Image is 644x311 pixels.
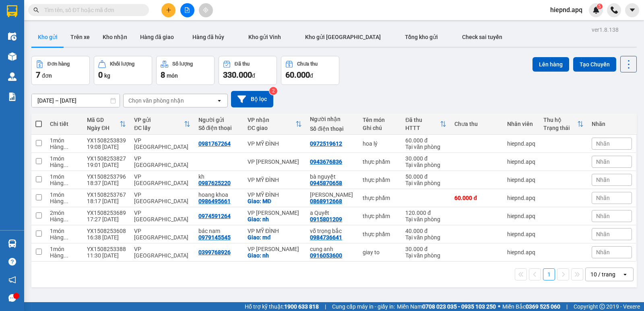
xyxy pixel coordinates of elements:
span: Nhãn [596,231,610,237]
div: ver 1.8.138 [592,25,619,34]
div: VP nhận [248,117,295,123]
div: 1 món [50,137,79,144]
div: 2 món [50,210,79,216]
span: ⚪️ [498,305,500,308]
div: hoang khoa [198,192,239,198]
div: 0981767264 [198,140,231,147]
div: 0987625220 [198,180,231,186]
input: Tìm tên, số ĐT hoặc mã đơn [44,6,139,14]
button: Đơn hàng7đơn [31,56,90,85]
div: VP gửi [134,117,184,123]
span: Kho gửi Vinh [248,34,281,40]
div: YX1508253839 [87,137,126,144]
div: Nhãn [592,121,632,127]
span: file-add [184,7,190,13]
button: Số lượng8món [156,56,215,85]
div: VP [GEOGRAPHIC_DATA] [134,228,190,241]
button: Chưa thu60.000đ [281,56,339,85]
div: VP MỸ ĐÌNH [248,177,302,183]
button: Kho gửi [31,27,64,47]
span: ... [64,180,68,186]
img: warehouse-icon [8,52,17,61]
button: Lên hàng [533,57,569,72]
th: Toggle SortBy [130,113,194,135]
div: 0984736641 [310,234,342,241]
div: thực phẩm [363,177,397,183]
span: Nhãn [596,195,610,201]
button: Tạo Chuyến [573,57,616,72]
div: VP [GEOGRAPHIC_DATA] [134,246,190,259]
div: Mã GD [87,117,120,123]
span: question-circle [8,258,16,266]
strong: 0369 525 060 [526,303,560,310]
div: 50.000 đ [405,173,446,180]
button: Hàng đã giao [134,27,180,47]
div: Giao: nh [248,252,302,259]
div: Hàng thông thường [50,198,79,204]
span: Tổng kho gửi [405,34,438,40]
div: Đã thu [405,117,440,123]
div: giay to [363,249,397,255]
div: 1 món [50,173,79,180]
div: Giao: mđ [248,234,302,241]
span: 330.000 [223,70,252,80]
div: hiepnd.apq [507,140,535,147]
div: YX1508253796 [87,173,126,180]
div: Đơn hàng [47,61,70,67]
span: Check sai tuyến [462,34,502,40]
svg: open [622,271,628,278]
div: bà nguyệt [310,173,355,180]
div: hiepnd.apq [507,177,535,183]
span: 60.000 [285,70,310,80]
div: 16:38 [DATE] [87,234,126,241]
button: Kho nhận [96,27,134,47]
img: logo-vxr [7,5,17,17]
svg: open [216,97,223,104]
div: Khối lượng [110,61,134,67]
button: Trên xe [64,27,96,47]
div: Thu hộ [543,117,577,123]
div: ĐC lấy [134,125,184,131]
div: Ngày ĐH [87,125,120,131]
div: 30.000 đ [405,246,446,252]
div: VP [PERSON_NAME] [248,159,302,165]
div: VP [GEOGRAPHIC_DATA] [134,137,190,150]
img: solution-icon [8,93,17,101]
span: Hỗ trợ kỹ thuật: [245,302,319,311]
th: Toggle SortBy [83,113,130,135]
div: Đã thu [235,61,250,67]
div: hiepnd.apq [507,213,535,219]
div: Giao: MĐ [248,198,302,204]
div: Chưa thu [297,61,318,67]
div: VP [GEOGRAPHIC_DATA] [134,173,190,186]
div: hiepnd.apq [507,195,535,201]
div: 0986495661 [198,198,231,204]
div: Chi tiết [50,121,79,127]
div: Tại văn phòng [405,162,446,168]
span: ... [64,198,68,204]
div: Giao: nh [248,216,302,222]
span: ... [64,162,68,168]
div: VP [GEOGRAPHIC_DATA] [134,155,190,168]
div: hiepnd.apq [507,159,535,165]
div: 0868912668 [310,198,342,204]
img: phone-icon [611,6,618,14]
span: ... [64,144,68,150]
div: Hàng thông thường [50,162,79,168]
div: 1 món [50,246,79,252]
div: thực phẩm [363,159,397,165]
div: thực phẩm [363,231,397,237]
strong: 1900 633 818 [284,303,319,310]
div: VP [GEOGRAPHIC_DATA] [134,210,190,222]
div: 30.000 đ [405,155,446,162]
span: ... [64,234,68,241]
img: warehouse-icon [8,72,17,81]
span: Nhãn [596,177,610,183]
div: VP [GEOGRAPHIC_DATA] [134,192,190,204]
img: warehouse-icon [8,239,17,248]
div: 60.000 đ [405,137,446,144]
div: Chưa thu [454,121,499,127]
div: YX1508253689 [87,210,126,216]
button: Bộ lọc [231,91,273,107]
th: Toggle SortBy [244,113,306,135]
